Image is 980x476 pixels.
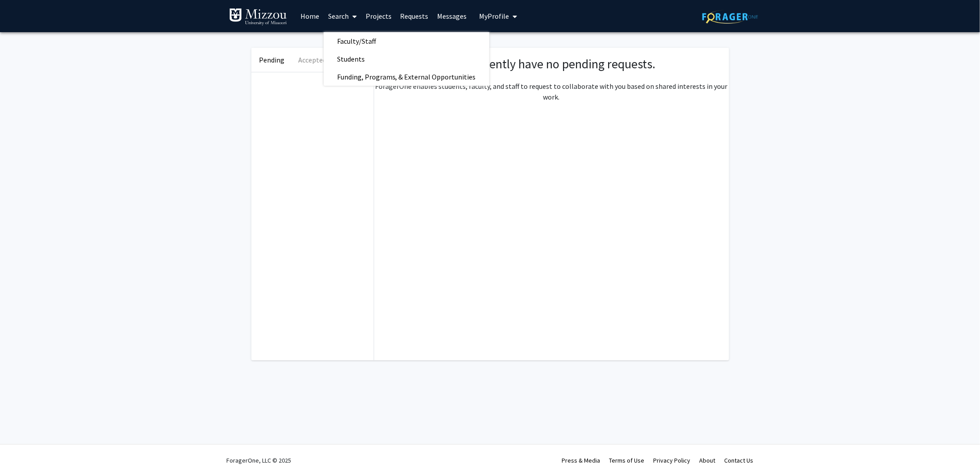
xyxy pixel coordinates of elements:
[433,0,471,32] a: Messages
[562,456,601,464] a: Press & Media
[324,34,489,48] a: Faculty/Staff
[7,436,38,469] iframe: Chat
[324,68,489,86] span: Funding, Programs, & External Opportunities
[229,8,287,26] img: University of Missouri Logo
[700,456,716,464] a: About
[609,456,645,464] a: Terms of Use
[396,0,433,32] a: Requests
[324,50,378,68] span: Students
[296,0,324,32] a: Home
[324,52,489,66] a: Students
[324,70,489,84] a: Funding, Programs, & External Opportunities
[324,32,389,50] span: Faculty/Staff
[227,445,292,476] div: ForagerOne, LLC © 2025
[383,57,720,72] h1: You currently have no pending requests.
[361,0,396,32] a: Projects
[725,456,754,464] a: Contact Us
[702,10,758,24] img: ForagerOne Logo
[480,12,509,21] span: My Profile
[374,81,729,102] p: ForagerOne enables students, faculty, and staff to request to collaborate with you based on share...
[654,456,691,464] a: Privacy Policy
[324,0,361,32] a: Search
[251,48,292,72] button: Pending
[292,48,333,72] button: Accepted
